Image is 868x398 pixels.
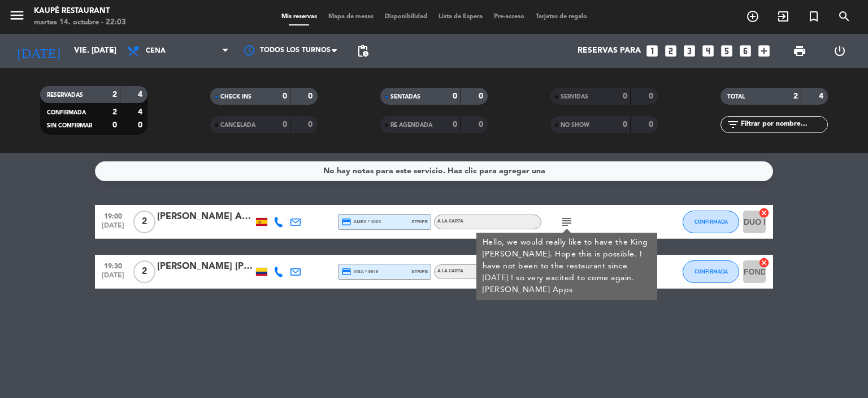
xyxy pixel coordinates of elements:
[323,165,545,178] div: No hay notas para este servicio. Haz clic para agregar una
[561,94,588,100] span: SERVIDAS
[663,44,678,58] i: looks_two
[411,218,428,225] span: stripe
[758,207,770,219] i: cancel
[488,14,530,20] span: Pre-acceso
[695,219,728,225] span: CONFIRMADA
[341,267,351,277] i: credit_card
[578,46,641,55] span: Reservas para
[34,6,126,17] div: Kaupé Restaurant
[308,92,315,100] strong: 0
[323,14,379,20] span: Mapa de mesas
[99,272,127,285] span: [DATE]
[112,121,117,129] strong: 0
[453,92,457,100] strong: 0
[837,10,851,23] i: search
[649,121,656,129] strong: 0
[99,222,127,235] span: [DATE]
[683,211,739,233] button: CONFIRMADA
[695,268,728,275] span: CONFIRMADA
[133,260,155,283] span: 2
[479,121,485,129] strong: 0
[757,44,771,58] i: add_box
[437,269,463,273] span: A LA CARTA
[433,14,488,20] span: Lista de Espera
[479,92,485,100] strong: 0
[560,215,574,229] i: subject
[649,92,656,100] strong: 0
[833,44,847,58] i: power_settings_new
[356,44,370,58] span: pending_actions
[758,257,770,268] i: cancel
[8,7,25,28] button: menu
[341,217,351,227] i: credit_card
[701,44,715,58] i: looks_4
[453,121,457,129] strong: 0
[99,209,127,222] span: 19:00
[411,268,428,275] span: stripe
[308,121,315,129] strong: 0
[157,209,253,224] div: [PERSON_NAME] Apps
[105,44,119,58] i: arrow_drop_down
[276,14,323,20] span: Mis reservas
[34,17,126,28] div: martes 14. octubre - 22:03
[793,92,798,100] strong: 2
[645,44,659,58] i: looks_one
[682,44,697,58] i: looks_3
[379,14,433,20] span: Disponibilidad
[8,38,68,63] i: [DATE]
[283,92,287,100] strong: 0
[341,217,381,227] span: amex * 1005
[561,122,589,128] span: NO SHOW
[819,92,826,100] strong: 4
[99,259,127,272] span: 19:30
[47,92,83,98] span: RESERVADAS
[793,44,806,58] span: print
[47,123,92,129] span: SIN CONFIRMAR
[530,14,593,20] span: Tarjetas de regalo
[112,108,117,116] strong: 2
[623,92,627,100] strong: 0
[727,94,745,100] span: TOTAL
[138,121,145,129] strong: 0
[138,108,145,116] strong: 4
[483,237,652,296] div: Hello, we would really like to have the King [PERSON_NAME]. Hope this is possible. I have not bee...
[390,94,420,100] span: SENTADAS
[437,219,463,224] span: A LA CARTA
[746,10,759,23] i: add_circle_outline
[138,91,145,99] strong: 4
[47,110,86,115] span: CONFIRMADA
[341,267,378,277] span: visa * 9849
[283,121,287,129] strong: 0
[738,44,753,58] i: looks_6
[623,121,627,129] strong: 0
[8,7,25,24] i: menu
[220,122,255,128] span: CANCELADA
[726,118,740,131] i: filter_list
[776,10,790,23] i: exit_to_app
[146,47,166,55] span: Cena
[683,260,739,283] button: CONFIRMADA
[819,34,860,68] div: LOG OUT
[157,259,253,274] div: [PERSON_NAME] [PERSON_NAME]
[390,122,432,128] span: RE AGENDADA
[807,10,821,23] i: turned_in_not
[740,118,827,131] input: Filtrar por nombre...
[112,91,117,99] strong: 2
[719,44,734,58] i: looks_5
[133,211,155,233] span: 2
[220,94,251,100] span: CHECK INS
